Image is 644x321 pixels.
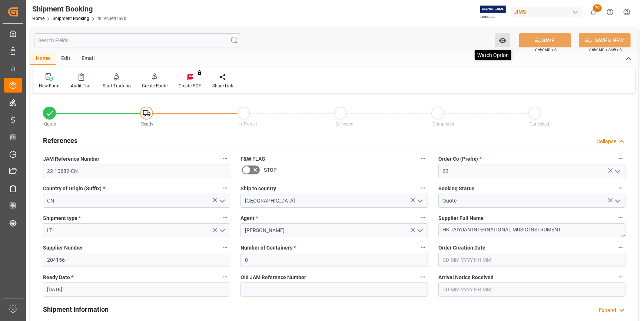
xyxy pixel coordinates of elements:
[414,195,425,207] button: open menu
[602,4,618,20] button: Help Center
[34,33,241,47] input: Search Fields
[593,4,602,12] span: 70
[76,53,100,65] div: Email
[43,185,105,193] span: Country of Origin (Suffix)
[53,16,89,21] a: Shipment Booking
[336,121,354,127] span: Delivered
[220,154,230,163] button: JAM Reference Number
[438,223,625,237] textarea: HK TAIYUAN INTERNATIONAL MUSIC INSTRUMENT
[438,253,625,267] input: DD-MM-YYYY HH:MM
[438,282,625,297] input: DD-MM-YYYY HH:MM
[216,195,228,207] button: open menu
[495,33,510,47] button: open menu
[418,243,428,252] button: Number of Containers *
[589,47,622,53] span: Ctrl/CMD + Shift + S
[616,183,625,193] button: Booking Status
[480,6,506,19] img: Exertis%20JAM%20-%20Email%20Logo.jpg_1722504956.jpg
[616,272,625,282] button: Arrival Notice Received
[240,274,306,281] span: Old JAM Reference Number
[616,213,625,223] button: Supplier Full Name
[142,121,154,127] span: Ready
[43,244,83,252] span: Supplier Number
[71,83,92,89] div: Audit Trail
[39,83,60,89] div: New Form
[240,244,296,252] span: Number of Containers
[438,185,474,193] span: Booking Status
[142,83,167,89] div: Create Route
[418,213,428,223] button: Agent *
[43,136,77,146] h2: References
[616,154,625,163] button: Order Co (Prefix) *
[43,282,230,297] input: DD-MM-YYYY
[220,213,230,223] button: Shipment type *
[414,225,425,236] button: open menu
[616,243,625,252] button: Order Creation Date
[220,183,230,193] button: Country of Origin (Suffix) *
[519,33,571,47] button: SAVE
[43,194,230,208] input: Type to search/select
[511,7,582,17] div: JIMS
[240,214,258,222] span: Agent
[43,274,73,281] span: Ready Date
[611,195,623,207] button: open menu
[240,185,276,193] span: Ship to country
[56,53,76,65] div: Edit
[597,138,616,146] div: Collapse
[418,272,428,282] button: Old JAM Reference Number
[264,166,277,174] span: STOP
[611,165,623,177] button: open menu
[239,121,258,127] span: In-Transit
[30,53,56,65] div: Home
[32,16,44,21] a: Home
[418,154,428,163] button: F&W FLAG
[43,304,109,314] h2: Shipment Information
[44,121,56,127] span: Quote
[220,243,230,252] button: Supplier Number
[43,214,81,222] span: Shipment type
[103,83,131,89] div: Start Tracking
[585,4,602,20] button: show 70 new notifications
[32,3,126,14] div: Shipment Booking
[433,121,455,127] span: Completed
[216,225,228,236] button: open menu
[43,155,99,163] span: JAM Reference Number
[438,214,484,222] span: Supplier Full Name
[438,244,485,252] span: Order Creation Date
[240,155,265,163] span: F&W FLAG
[212,83,233,89] div: Share Link
[599,307,616,314] div: Expand
[511,5,585,19] button: JIMS
[535,47,557,53] span: Ctrl/CMD + S
[220,272,230,282] button: Ready Date *
[438,274,494,281] span: Arrival Notice Received
[418,183,428,193] button: Ship to country
[579,33,631,47] button: SAVE & NEW
[438,155,481,163] span: Order Co (Prefix)
[530,121,550,127] span: Cancelled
